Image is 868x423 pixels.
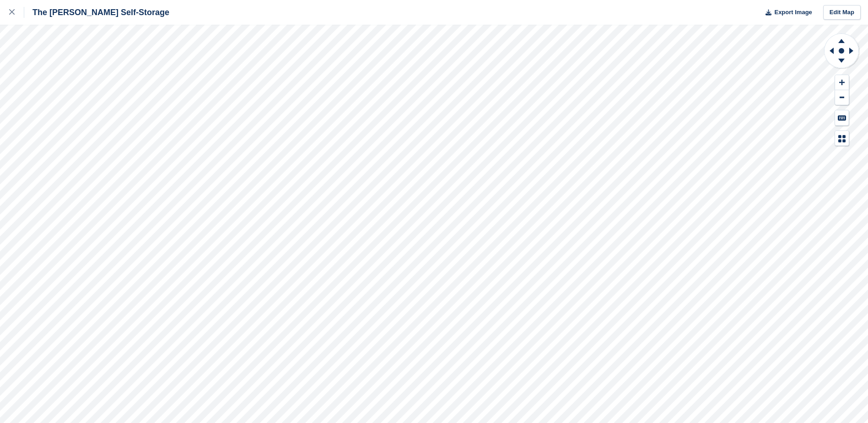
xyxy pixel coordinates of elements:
button: Zoom Out [835,90,849,105]
button: Export Image [760,5,812,20]
div: The [PERSON_NAME] Self-Storage [24,7,169,18]
a: Edit Map [823,5,861,20]
span: Export Image [774,8,812,17]
button: Map Legend [835,131,849,146]
button: Keyboard Shortcuts [835,110,849,125]
button: Zoom In [835,75,849,90]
